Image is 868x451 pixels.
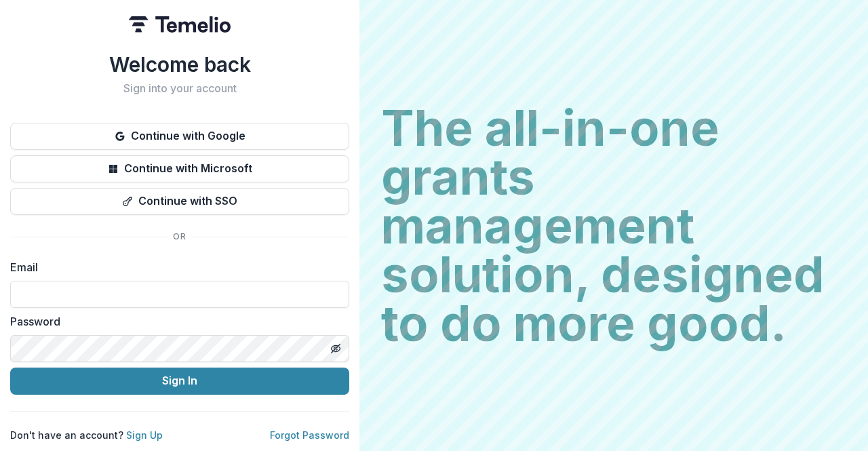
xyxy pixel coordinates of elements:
h2: Sign into your account [10,82,349,95]
label: Email [10,259,341,275]
p: Don't have an account? [10,428,163,442]
button: Sign In [10,368,349,395]
a: Forgot Password [270,429,349,441]
img: Temelio [129,16,231,33]
button: Continue with Microsoft [10,155,349,182]
label: Password [10,313,341,330]
h1: Welcome back [10,52,349,77]
a: Sign Up [126,429,163,441]
button: Toggle password visibility [325,338,347,359]
button: Continue with Google [10,123,349,150]
button: Continue with SSO [10,188,349,215]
